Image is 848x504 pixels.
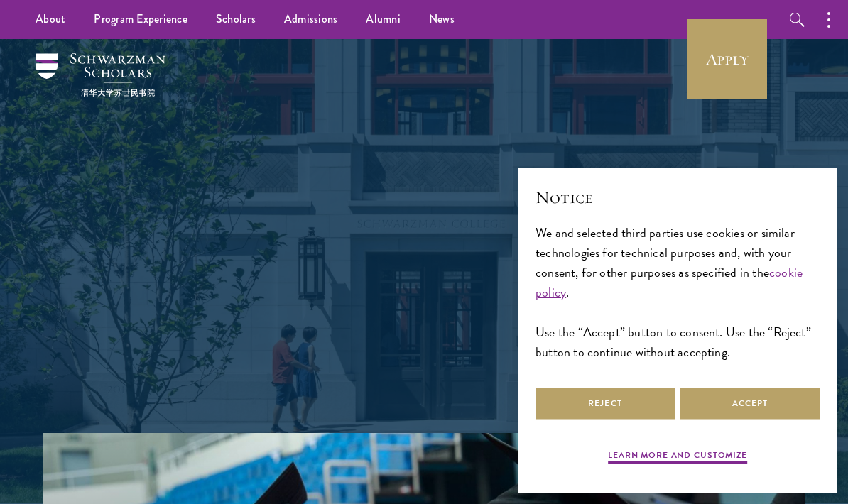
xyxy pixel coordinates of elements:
a: cookie policy [536,263,803,302]
img: Schwarzman Scholars [36,53,165,97]
p: Schwarzman Scholars is a prestigious one-year, fully funded master’s program in global affairs at... [168,221,680,356]
h2: Notice [536,185,820,209]
button: Learn more and customize [608,449,747,466]
div: We and selected third parties use cookies or similar technologies for technical purposes and, wit... [536,223,820,363]
button: Accept [680,388,820,420]
button: Reject [536,388,675,420]
a: Apply [687,19,767,99]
